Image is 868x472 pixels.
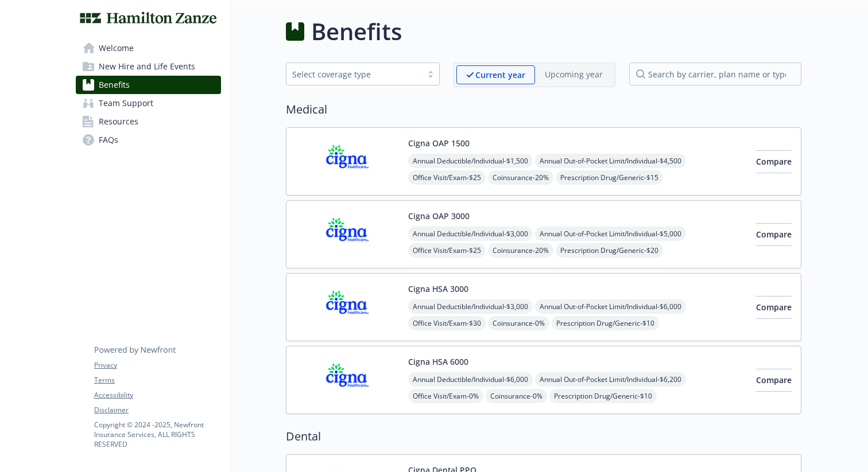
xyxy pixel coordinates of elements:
span: Compare [756,302,792,313]
span: Prescription Drug/Generic - $20 [556,243,663,258]
span: Compare [756,156,792,167]
span: Team Support [99,94,153,112]
img: CIGNA carrier logo [296,210,399,259]
span: Office Visit/Exam - 0% [408,389,483,403]
span: Annual Deductible/Individual - $3,000 [408,299,533,314]
span: Annual Deductible/Individual - $3,000 [408,227,533,241]
span: Welcome [99,39,134,57]
span: Upcoming year [535,65,613,84]
p: Current year [475,69,525,81]
span: Annual Out-of-Pocket Limit/Individual - $4,500 [535,154,686,168]
a: Welcome [76,39,221,57]
h2: Dental [286,428,801,445]
button: Cigna HSA 3000 [408,283,468,295]
div: Select coverage type [292,68,416,80]
span: Annual Deductible/Individual - $1,500 [408,154,533,168]
span: Office Visit/Exam - $25 [408,243,486,258]
button: Cigna OAP 3000 [408,210,470,222]
button: Compare [756,296,792,319]
span: Office Visit/Exam - $30 [408,316,486,330]
span: Coinsurance - 0% [486,389,547,403]
span: Prescription Drug/Generic - $10 [549,389,657,403]
button: Compare [756,150,792,173]
span: Benefits [99,76,130,94]
img: CIGNA carrier logo [296,283,399,331]
span: Annual Out-of-Pocket Limit/Individual - $6,200 [535,372,686,387]
a: Disclaimer [94,405,220,415]
input: search by carrier, plan name or type [629,63,801,85]
img: CIGNA carrier logo [296,137,399,186]
button: Compare [756,369,792,392]
h1: Benefits [311,14,402,49]
a: Resources [76,112,221,131]
a: Terms [94,375,220,385]
button: Compare [756,223,792,246]
span: Compare [756,229,792,240]
h2: Medical [286,101,801,118]
span: Compare [756,375,792,385]
span: Annual Deductible/Individual - $6,000 [408,372,533,387]
span: Prescription Drug/Generic - $10 [552,316,659,330]
a: Accessibility [94,390,220,400]
a: FAQs [76,131,221,149]
span: Annual Out-of-Pocket Limit/Individual - $6,000 [535,299,686,314]
span: Coinsurance - 20% [488,243,553,258]
a: Privacy [94,360,220,370]
span: Prescription Drug/Generic - $15 [556,170,663,185]
span: Coinsurance - 0% [488,316,549,330]
span: Resources [99,112,138,131]
span: New Hire and Life Events [99,57,195,76]
a: New Hire and Life Events [76,57,221,76]
p: Upcoming year [545,68,603,80]
button: Cigna OAP 1500 [408,137,470,149]
a: Benefits [76,76,221,94]
p: Copyright © 2024 - 2025 , Newfront Insurance Services, ALL RIGHTS RESERVED [94,420,220,449]
a: Team Support [76,94,221,112]
span: FAQs [99,131,118,149]
span: Coinsurance - 20% [488,170,553,185]
img: CIGNA carrier logo [296,356,399,404]
button: Cigna HSA 6000 [408,356,468,368]
span: Office Visit/Exam - $25 [408,170,486,185]
span: Annual Out-of-Pocket Limit/Individual - $5,000 [535,227,686,241]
